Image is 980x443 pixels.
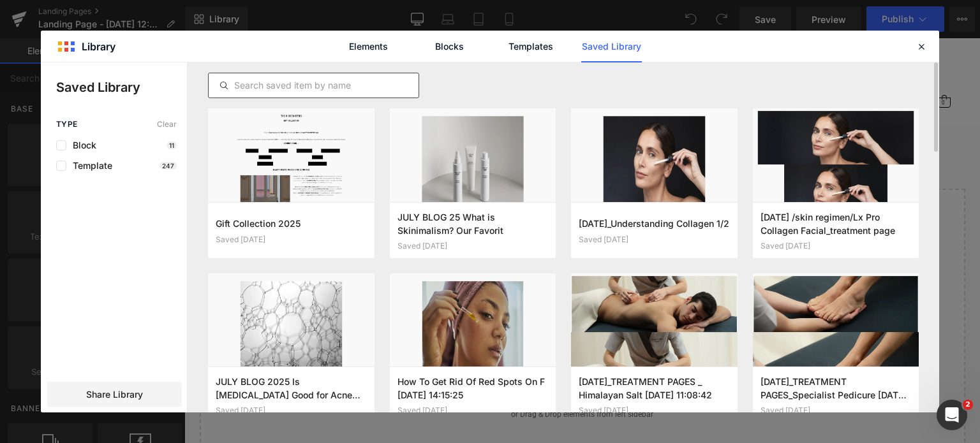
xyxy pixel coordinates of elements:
[533,47,561,87] button: Over comfort zone
[66,140,96,150] span: Block
[761,210,912,236] h3: [DATE] /skin regimen/Lx Pro Collagen Facial_treatment page
[579,375,730,401] h3: [DATE]_TREATMENT PAGES _ Himalayan Salt [DATE] 11:08:42
[581,31,642,62] a: Saved Library
[86,388,143,401] span: Share Library
[963,400,973,410] span: 2
[761,242,912,251] div: Saved [DATE]
[341,336,456,361] a: Explore Template
[216,217,367,230] h3: Gift Collection 2025
[17,45,40,84] svg: Certified B Corporation
[500,31,561,62] a: Templates
[167,142,177,149] p: 11
[209,78,419,93] input: Search saved item by name
[56,78,187,97] p: Saved Library
[757,61,762,68] span: 0
[36,372,761,381] p: or Drag & Drop elements from left sidebar
[160,162,177,170] p: 247
[140,62,181,71] b: Bestsellers
[157,120,177,129] span: Clear
[419,31,480,62] a: Blocks
[317,55,379,78] a: Zonbescherming
[341,10,456,34] img: Comfort Zone Nederland
[405,47,432,87] button: Cadeau ideëen & Sets
[397,210,549,236] h3: JULY BLOG 25 What is Skinimalism? Our Favorit
[397,242,549,251] div: Saved [DATE]
[140,55,181,78] a: Bestsellers
[216,235,367,244] div: Saved [DATE]
[216,406,367,415] div: Saved [DATE]
[13,45,43,84] a: b-corp
[937,400,967,430] iframe: Intercom live chat
[260,55,292,77] button: Lichaam
[457,55,507,77] button: Professioneel
[579,406,730,415] div: Saved [DATE]
[579,235,730,244] div: Saved [DATE]
[761,375,912,401] h3: [DATE]_TREATMENT PAGES_Specialist Pedicure [DATE] 9:18:29
[397,375,549,401] h3: How To Get Rid Of Red Spots On F [DATE] 14:15:25
[754,57,766,69] a: 0
[692,43,713,84] button: Search aria label
[56,120,78,129] span: Type
[761,406,912,415] div: Saved [DATE]
[66,161,112,171] span: Template
[216,375,367,401] h3: JULY BLOG 2025 Is [MEDICAL_DATA] Good for Acne [DATE] 16:29:52
[397,406,549,415] div: Saved [DATE]
[579,217,730,230] h3: [DATE]_Understanding Collagen 1/2
[338,31,399,62] a: Elements
[207,55,234,77] button: Gezicht
[36,180,761,196] p: Start building your page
